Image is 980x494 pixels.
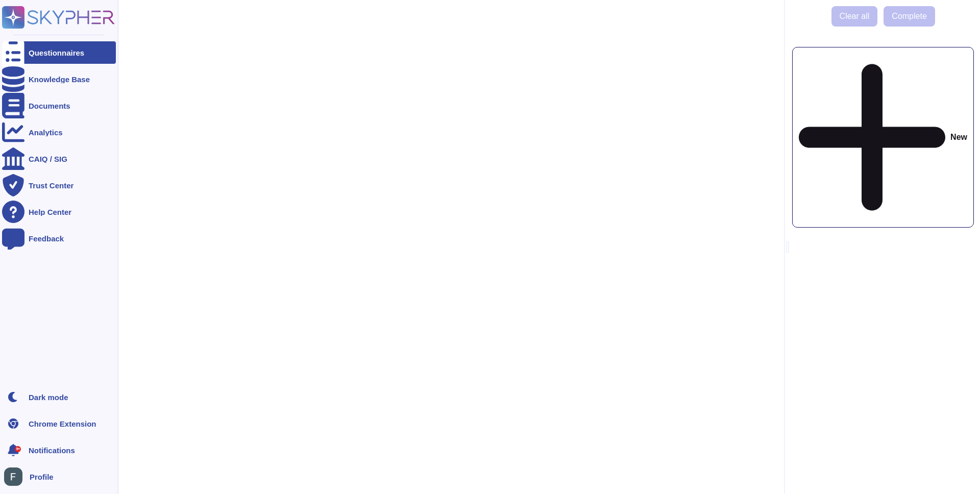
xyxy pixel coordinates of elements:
div: Trust Center [29,182,73,189]
a: Chrome Extension [2,412,116,435]
a: Feedback [2,227,116,250]
div: New [792,47,974,228]
a: Documents [2,94,116,117]
div: Analytics [29,129,63,136]
a: Knowledge Base [2,68,116,90]
span: Complete [892,12,926,20]
div: CAIQ / SIG [29,155,67,163]
a: Questionnaires [2,41,116,64]
a: CAIQ / SIG [2,147,116,170]
button: Clear all [831,6,878,27]
div: Chrome Extension [29,420,96,428]
div: 9+ [15,446,21,452]
a: Analytics [2,121,116,143]
span: Clear all [840,12,870,20]
div: Feedback [29,235,64,242]
span: Profile [30,473,54,481]
span: Notifications [29,447,75,454]
div: Dark mode [29,393,68,401]
button: Complete [884,6,935,27]
div: Questionnaires [29,49,84,57]
a: Trust Center [2,174,116,196]
div: Knowledge Base [29,76,90,83]
img: user [4,467,22,486]
div: Documents [29,102,70,110]
button: user [2,465,30,488]
a: Help Center [2,201,116,223]
div: Help Center [29,208,71,216]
